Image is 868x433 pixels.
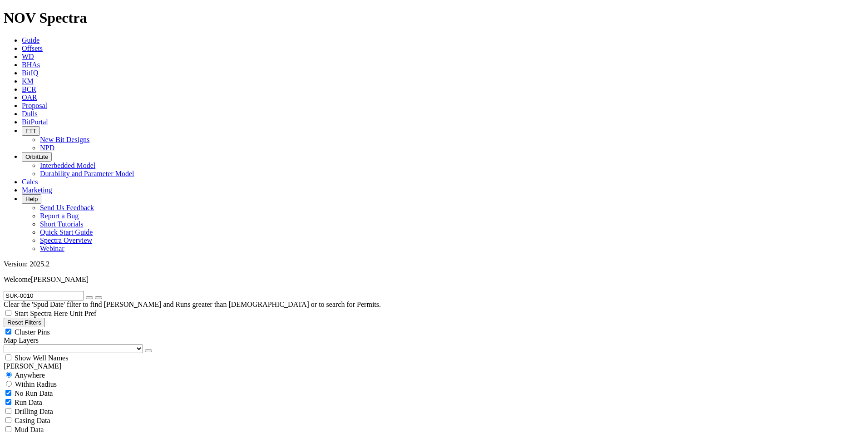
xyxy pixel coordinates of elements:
input: Search [4,291,84,300]
a: Durability and Parameter Model [40,170,134,177]
span: Unit Pref [69,310,96,317]
a: BitPortal [22,118,48,126]
span: Cluster Pins [15,328,50,336]
span: Start Spectra Here [15,310,68,317]
span: Within Radius [15,380,57,388]
span: Help [25,196,38,202]
span: Drilling Data [15,408,53,415]
span: Run Data [15,399,42,406]
a: Spectra Overview [40,236,92,244]
h1: NOV Spectra [4,10,864,26]
a: Webinar [40,245,64,252]
a: OAR [22,93,37,101]
a: New Bit Designs [40,136,89,143]
span: [PERSON_NAME] [31,276,89,283]
a: Calcs [22,178,38,186]
a: Report a Bug [40,212,79,220]
span: OrbitLite [25,153,48,160]
a: Offsets [22,44,43,52]
a: Short Tutorials [40,220,84,228]
p: Welcome [4,276,864,284]
span: FTT [25,128,36,134]
a: Send Us Feedback [40,204,94,212]
span: No Run Data [15,389,53,397]
button: OrbitLite [22,152,52,162]
a: WD [22,53,34,60]
a: Quick Start Guide [40,228,93,236]
div: [PERSON_NAME] [4,362,864,370]
a: BitIQ [22,69,38,77]
div: Version: 2025.2 [4,260,864,268]
a: NPD [40,144,54,152]
span: Map Layers [4,336,39,344]
a: Dulls [22,110,38,118]
input: Start Spectra Here [5,310,11,316]
a: Interbedded Model [40,162,95,169]
a: KM [22,77,34,85]
button: Help [22,194,41,204]
a: BHAs [22,61,40,69]
button: FTT [22,126,40,136]
span: Casing Data [15,417,50,424]
a: Marketing [22,186,52,194]
span: Clear the 'Spud Date' filter to find [PERSON_NAME] and Runs greater than [DEMOGRAPHIC_DATA] or to... [4,300,381,308]
span: Anywhere [15,371,45,379]
a: Proposal [22,102,47,109]
a: BCR [22,85,36,93]
button: Reset Filters [4,318,45,327]
a: Guide [22,36,39,44]
span: Show Well Names [15,354,68,362]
